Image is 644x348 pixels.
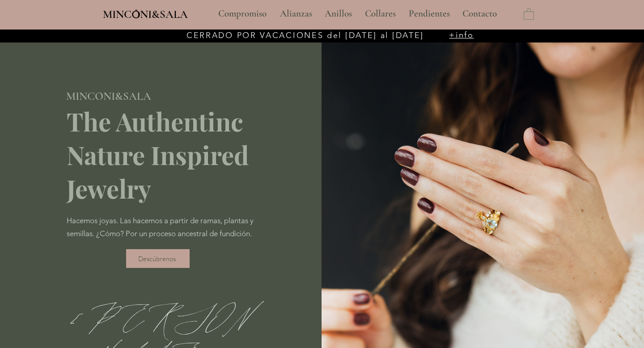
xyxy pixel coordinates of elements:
[103,6,188,21] a: MINCONI&SALA
[402,3,456,25] a: Pendientes
[186,30,424,40] span: CERRADO POR VACACIONES del [DATE] al [DATE]
[132,9,140,18] img: Minconi Sala
[214,3,271,25] p: Compromiso
[404,3,454,25] p: Pendientes
[212,3,273,25] a: Compromiso
[138,255,176,263] span: Descúbrenos
[66,88,151,102] a: MINCONI&SALA
[194,3,521,25] nav: Sitio
[67,216,254,238] span: Hacemos joyas. Las hacemos a partir de ramas, plantas y semillas. ¿Cómo? Por un proceso ancestral...
[67,104,249,205] span: The Authentinc Nature Inspired Jewelry
[66,89,151,103] span: MINCONI&SALA
[458,3,501,25] p: Contacto
[358,3,402,25] a: Collares
[456,3,504,25] a: Contacto
[126,249,190,268] a: Descúbrenos
[320,3,356,25] p: Anillos
[449,30,474,40] a: +info
[360,3,400,25] p: Collares
[273,3,318,25] a: Alianzas
[318,3,358,25] a: Anillos
[275,3,317,25] p: Alianzas
[103,8,188,21] span: MINCONI&SALA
